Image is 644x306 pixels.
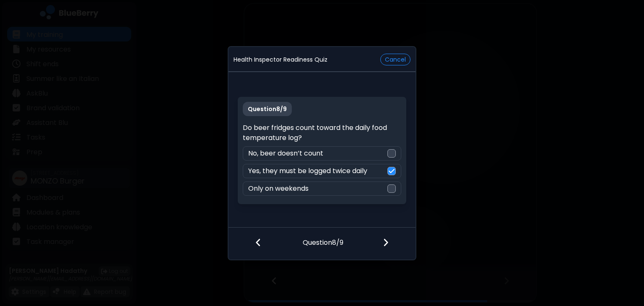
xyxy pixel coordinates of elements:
p: Question 8 / 9 [303,228,343,248]
p: Do beer fridges count toward the daily food temperature log? [243,123,401,143]
img: file icon [383,238,389,247]
p: Yes, they must be logged twice daily [248,166,367,176]
img: file icon [255,238,261,247]
p: Question 8 / 9 [243,102,292,116]
p: Health Inspector Readiness Quiz [234,56,327,63]
p: Only on weekends [248,184,309,194]
p: No, beer doesn’t count [248,148,323,158]
button: Cancel [380,54,410,65]
img: check [389,168,395,174]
